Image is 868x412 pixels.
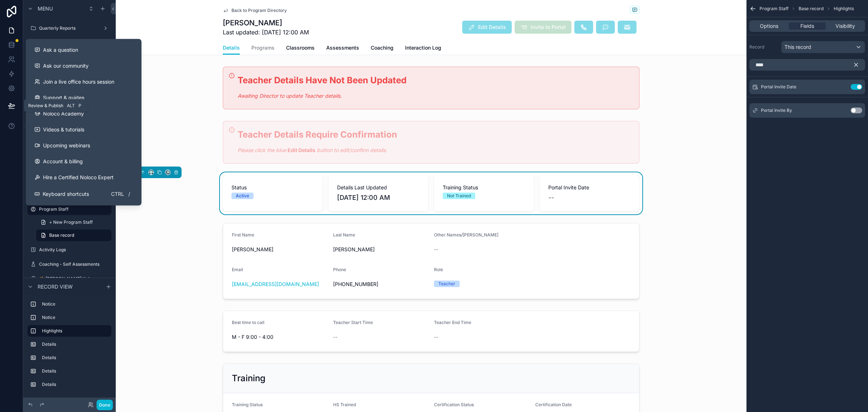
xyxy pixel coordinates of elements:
[761,108,792,113] span: Portal Invite By
[326,44,359,51] span: Assessments
[405,44,441,51] span: Interaction Log
[39,25,100,31] label: Quarterly Reports
[29,154,139,169] a: Account & billing
[800,22,814,30] span: Fields
[834,6,854,12] span: Highlights
[27,38,111,49] a: Admin (Steph)
[231,8,287,13] span: Back to Program Directory
[29,74,139,90] a: Join a live office hours session
[223,41,240,55] a: Details
[749,44,778,50] label: Record
[760,22,778,30] span: Options
[42,328,106,334] label: Highlights
[761,84,796,90] span: Portal Invite Date
[223,18,309,28] h1: [PERSON_NAME]
[835,22,855,30] span: Visibility
[447,193,471,199] div: Not Trained
[326,41,359,56] a: Assessments
[443,184,525,191] span: Training Status
[251,41,275,56] a: Programs
[42,315,109,320] label: Notice
[27,273,111,285] a: ✨ [PERSON_NAME] Help
[337,184,420,191] span: Details Last Updated
[42,301,109,307] label: Notice
[49,219,93,225] span: + New Program Staff
[36,230,111,241] a: Base record
[29,42,139,58] button: Ask a question
[548,184,631,191] span: Portal Invite Date
[223,8,287,13] a: Back to Program Directory
[38,5,53,12] span: Menu
[43,190,89,198] span: Keyboard shortcuts
[43,174,114,181] span: Hire a Certified Noloco Expert
[126,191,132,197] span: /
[759,6,788,12] span: Program Staff
[27,203,111,215] a: Program Staff
[29,106,139,122] a: Noloco Academy
[43,94,84,101] span: Support & guides
[39,261,110,267] label: Coaching - Self Assessments
[43,126,84,133] span: Videos & tutorials
[799,6,824,12] span: Base record
[36,216,111,228] a: + New Program Staff
[38,283,73,290] span: Record view
[29,138,139,154] a: Upcoming webinars
[29,90,139,106] a: Support & guides
[337,193,420,203] span: [DATE] 12:00 AM
[29,185,139,203] button: Keyboard shortcutsCtrl/
[27,244,111,256] a: Activity Logs
[39,247,110,253] label: Activity Logs
[43,142,90,149] span: Upcoming webinars
[43,158,83,165] span: Account & billing
[371,44,393,51] span: Coaching
[371,41,393,56] a: Coaching
[43,62,89,70] span: Ask our community
[97,400,113,410] button: Done
[223,28,309,37] span: Last updated: [DATE] 12:00 AM
[49,232,74,238] span: Base record
[548,193,554,203] span: --
[781,41,865,53] button: This record
[67,103,75,109] span: Alt
[42,368,109,374] label: Details
[286,44,315,51] span: Classrooms
[223,44,240,51] span: Details
[43,78,114,85] span: Join a live office hours session
[251,44,275,51] span: Programs
[29,58,139,74] a: Ask our community
[43,46,78,54] span: Ask a question
[29,169,139,185] button: Hire a Certified Noloco Expert
[39,206,107,212] label: Program Staff
[29,122,139,138] a: Videos & tutorials
[42,355,109,361] label: Details
[110,190,125,198] span: Ctrl
[27,258,111,270] a: Coaching - Self Assessments
[77,103,83,109] span: P
[784,43,811,51] span: This record
[236,193,249,199] div: Active
[23,295,116,398] div: scrollable content
[286,41,315,56] a: Classrooms
[405,41,441,56] a: Interaction Log
[43,110,84,117] span: Noloco Academy
[28,103,63,109] span: Review & Publish
[231,184,314,191] span: Status
[27,22,111,34] a: Quarterly Reports
[42,382,109,387] label: Details
[39,276,110,282] label: ✨ [PERSON_NAME] Help
[42,341,109,347] label: Details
